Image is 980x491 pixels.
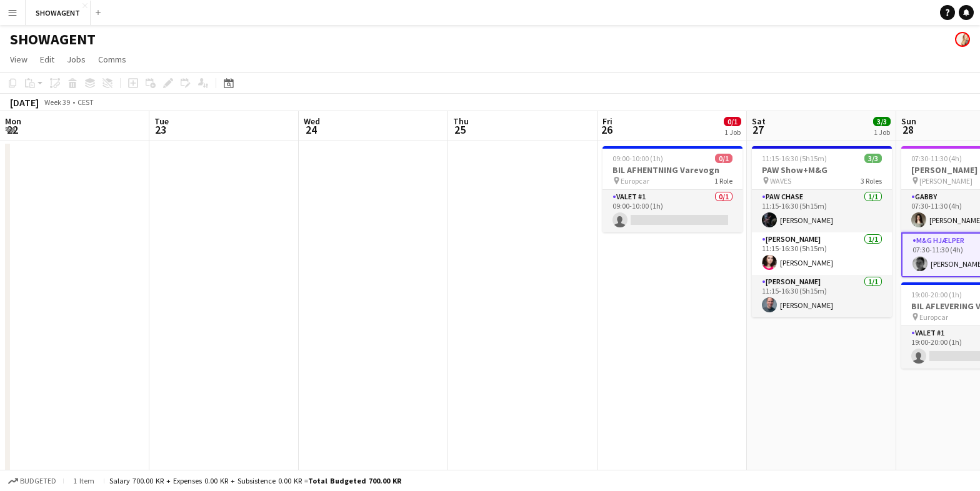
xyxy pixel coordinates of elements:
[40,54,54,65] span: Edit
[770,176,791,186] span: WAVES
[955,32,970,47] app-user-avatar: Carolina Lybeck-Nørgaard
[919,176,972,186] span: [PERSON_NAME]
[602,190,742,232] app-card-role: Valet #10/109:00-10:00 (1h)
[77,97,94,107] div: CEST
[752,116,766,127] span: Sat
[602,146,742,232] app-job-card: 09:00-10:00 (1h)0/1BIL AFHENTNING Varevogn Europcar1 RoleValet #10/109:00-10:00 (1h)
[752,190,892,232] app-card-role: PAW CHASE1/111:15-16:30 (5h15m)[PERSON_NAME]
[861,176,882,186] span: 3 Roles
[304,116,320,127] span: Wed
[873,117,891,126] span: 3/3
[602,116,612,127] span: Fri
[41,97,72,107] span: Week 39
[752,146,892,317] app-job-card: 11:15-16:30 (5h15m)3/3PAW Show+M&G WAVES3 RolesPAW CHASE1/111:15-16:30 (5h15m)[PERSON_NAME][PERSO...
[752,232,892,275] app-card-role: [PERSON_NAME]1/111:15-16:30 (5h15m)[PERSON_NAME]
[93,51,131,67] a: Comms
[601,122,612,137] span: 26
[6,474,58,488] button: Budgeted
[152,122,169,137] span: 23
[302,122,320,137] span: 24
[750,122,766,137] span: 27
[62,51,91,67] a: Jobs
[453,116,469,127] span: Thu
[69,476,99,485] span: 1 item
[602,164,742,176] h3: BIL AFHENTNING Varevogn
[3,122,21,137] span: 22
[26,1,91,25] button: SHOWAGENT
[724,127,741,137] div: 1 Job
[762,154,827,163] span: 11:15-16:30 (5h15m)
[20,477,56,485] span: Budgeted
[899,122,916,137] span: 28
[5,116,21,127] span: Mon
[752,275,892,317] app-card-role: [PERSON_NAME]1/111:15-16:30 (5h15m)[PERSON_NAME]
[35,51,59,67] a: Edit
[67,54,86,65] span: Jobs
[715,154,732,163] span: 0/1
[451,122,469,137] span: 25
[714,176,732,186] span: 1 Role
[724,117,741,126] span: 0/1
[98,54,126,65] span: Comms
[109,476,401,485] div: Salary 700.00 KR + Expenses 0.00 KR + Subsistence 0.00 KR =
[864,154,882,163] span: 3/3
[308,476,401,485] span: Total Budgeted 700.00 KR
[10,30,96,49] h1: SHOWAGENT
[911,154,962,163] span: 07:30-11:30 (4h)
[874,127,890,137] div: 1 Job
[10,96,39,109] div: [DATE]
[911,290,962,299] span: 19:00-20:00 (1h)
[10,54,27,65] span: View
[612,154,663,163] span: 09:00-10:00 (1h)
[901,116,916,127] span: Sun
[621,176,649,186] span: Europcar
[919,312,948,322] span: Europcar
[5,51,32,67] a: View
[752,164,892,176] h3: PAW Show+M&G
[154,116,169,127] span: Tue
